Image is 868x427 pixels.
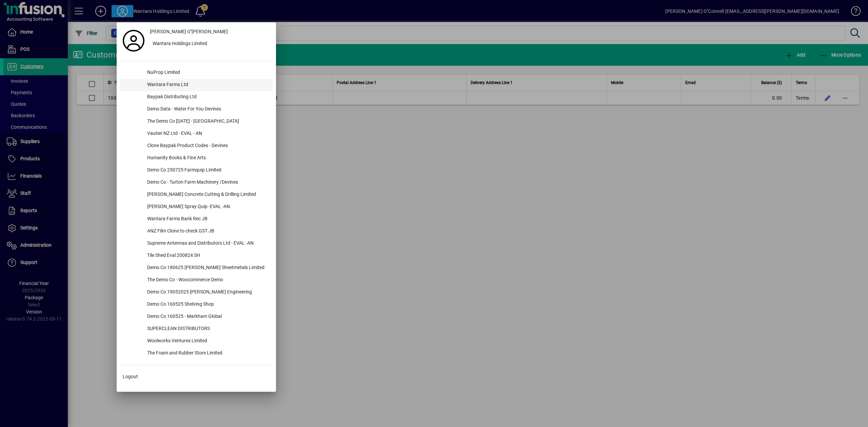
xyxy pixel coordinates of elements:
button: Vautier NZ Ltd - EVAL - AN [120,128,273,140]
div: Humanity Books & Fine Arts [142,152,273,164]
button: Supreme Antennas and Distributors Ltd - EVAL -AN [120,238,273,250]
div: Wantara Farms Ltd [142,79,273,91]
span: Logout [123,373,138,380]
button: SUPERCLEAN DISTRIBUTORS [120,323,273,335]
div: Demo Co 180625 [PERSON_NAME] Sheetmetals Limited [142,262,273,274]
button: [PERSON_NAME] Concrete Cutting & Drilling Limited [120,189,273,201]
div: Clone Baypak Product Codes - Devines [142,140,273,152]
button: Demo Co 160525 - Markham Global [120,311,273,323]
button: Clone Baypak Product Codes - Devines [120,140,273,152]
button: Tile Shed Eval 200824 SH [120,250,273,262]
a: [PERSON_NAME] O''[PERSON_NAME] [147,26,273,38]
div: Wantara Farms Bank Rec JB [142,213,273,225]
button: The Demo Co - Woocommerce Demo [120,274,273,286]
a: Profile [120,35,147,47]
div: Baypak Distributing Ltd [142,91,273,103]
button: Demo Co 250725 Farmquip Limited [120,164,273,177]
button: Demo Co 19052025 [PERSON_NAME] Engineering [120,286,273,299]
div: Tile Shed Eval 200824 SH [142,250,273,262]
div: NuProp Limited [142,67,273,79]
div: [PERSON_NAME] Concrete Cutting & Drilling Limited [142,189,273,201]
div: The Demo Co [DATE] - [GEOGRAPHIC_DATA] [142,116,273,128]
div: Demo Co 160525 - Markham Global [142,311,273,323]
div: Demo Co 250725 Farmquip Limited [142,164,273,177]
div: Demo Co - Turton Farm Machinery /Devines [142,177,273,189]
div: [PERSON_NAME] Spray Quip -EVAL -AN [142,201,273,213]
button: Humanity Books & Fine Arts [120,152,273,164]
div: Demo Data - Water For You Devines [142,103,273,116]
button: The Foam and Rubber Store Limited [120,347,273,360]
button: Demo Co 180625 [PERSON_NAME] Sheetmetals Limited [120,262,273,274]
button: Wantara Farms Bank Rec JB [120,213,273,225]
button: Logout [120,371,273,383]
span: [PERSON_NAME] O''[PERSON_NAME] [150,28,228,35]
button: Woolworks Ventures Limited [120,335,273,347]
button: Wantara Holdings Limited [147,38,273,50]
button: Demo Co - Turton Farm Machinery /Devines [120,177,273,189]
div: Vautier NZ Ltd - EVAL - AN [142,128,273,140]
button: NuProp Limited [120,67,273,79]
button: [PERSON_NAME] Spray Quip -EVAL -AN [120,201,273,213]
div: Demo Co 19052025 [PERSON_NAME] Engineering [142,286,273,299]
div: Woolworks Ventures Limited [142,335,273,347]
div: The Demo Co - Woocommerce Demo [142,274,273,286]
button: Demo Data - Water For You Devines [120,103,273,116]
div: Demo Co 160525 Shelving Shop [142,299,273,311]
button: Baypak Distributing Ltd [120,91,273,103]
button: Wantara Farms Ltd [120,79,273,91]
div: ANZ Film Clone to check GST JB [142,225,273,238]
button: Demo Co 160525 Shelving Shop [120,299,273,311]
button: ANZ Film Clone to check GST JB [120,225,273,238]
div: The Foam and Rubber Store Limited [142,347,273,360]
button: The Demo Co [DATE] - [GEOGRAPHIC_DATA] [120,116,273,128]
div: SUPERCLEAN DISTRIBUTORS [142,323,273,335]
div: Supreme Antennas and Distributors Ltd - EVAL -AN [142,238,273,250]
